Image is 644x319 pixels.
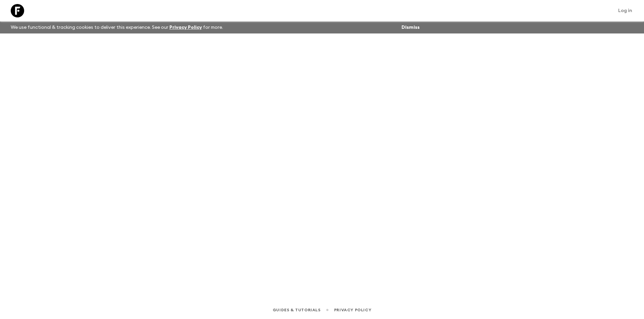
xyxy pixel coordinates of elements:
p: We use functional & tracking cookies to deliver this experience. See our for more. [8,21,226,33]
a: Privacy Policy [334,306,371,314]
button: Dismiss [400,23,421,32]
a: Guides & Tutorials [273,306,321,314]
a: Privacy Policy [169,25,202,30]
a: Log in [614,6,636,15]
